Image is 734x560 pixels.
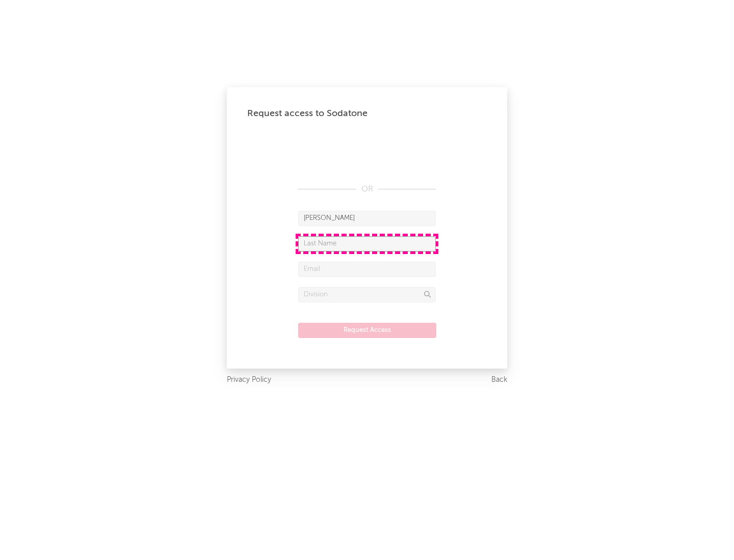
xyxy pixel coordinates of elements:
div: OR [298,183,436,195]
input: First Name [298,211,436,226]
input: Division [298,287,436,302]
div: Request access to Sodatone [247,107,487,120]
input: Last Name [298,236,436,251]
a: Privacy Policy [227,374,271,386]
input: Email [298,262,436,277]
a: Back [491,374,507,386]
button: Request Access [298,323,436,338]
